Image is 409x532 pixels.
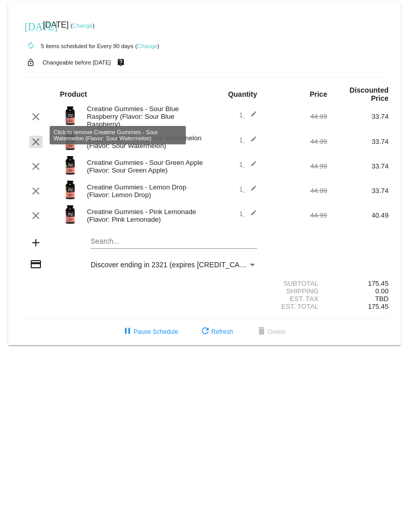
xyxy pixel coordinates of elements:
[135,43,159,49] small: ( )
[255,328,286,335] span: Delete
[239,161,257,168] span: 1
[71,23,95,29] small: ( )
[245,185,257,197] mat-icon: edit
[239,111,257,119] span: 1
[60,90,87,98] strong: Product
[20,43,133,49] small: 5 items scheduled for Every 90 days
[91,261,276,269] span: Discover ending in 2321 (expires [CREDIT_CARD_DATA])
[375,287,389,295] span: 0.00
[266,303,327,310] div: Est. Total
[30,209,42,222] mat-icon: clear
[60,204,80,225] img: Image-1-Creatine-Gummie-Pink-Lemonade-1000x1000-Roman-Berezecky.png
[239,136,257,144] span: 1
[245,136,257,148] mat-icon: edit
[266,295,327,303] div: Est. Tax
[327,211,389,219] div: 40.49
[239,210,257,218] span: 1
[255,326,268,338] mat-icon: delete
[266,187,327,195] div: 44.99
[121,326,134,338] mat-icon: pause
[91,261,257,269] mat-select: Payment Method
[82,159,205,174] div: Creatine Gummies - Sour Green Apple (Flavor: Sour Green Apple)
[82,208,205,223] div: Creatine Gummies - Pink Lemonade (Flavor: Pink Lemonade)
[327,187,389,195] div: 33.74
[91,238,257,246] input: Search...
[30,237,42,249] mat-icon: add
[25,40,37,52] mat-icon: autorenew
[60,180,80,200] img: Image-1-Creatine-Gummies-Roman-Berezecky_optimized.png
[30,185,42,197] mat-icon: clear
[82,105,205,128] div: Creatine Gummies - Sour Blue Raspberry (Flavor: Sour Blue Raspberry)
[247,323,294,341] button: Delete
[327,162,389,170] div: 33.74
[228,90,257,98] strong: Quantity
[113,323,186,341] button: Pause Schedule
[266,138,327,145] div: 44.99
[310,90,327,98] strong: Price
[82,134,205,150] div: Creatine Gummies - Sour Watermelon (Flavor: Sour Watermelon)
[42,59,111,66] small: Changeable before [DATE]
[266,287,327,295] div: Shipping
[121,328,178,335] span: Pause Schedule
[60,105,80,126] img: Image-1-Creatine-Gummies-SBR-1000Xx1000.png
[327,113,389,120] div: 33.74
[327,138,389,145] div: 33.74
[266,162,327,170] div: 44.99
[199,326,211,338] mat-icon: refresh
[266,280,327,287] div: Subtotal
[73,23,93,29] a: Change
[350,86,389,102] strong: Discounted Price
[191,323,241,341] button: Refresh
[30,258,42,270] mat-icon: credit_card
[199,328,233,335] span: Refresh
[245,111,257,123] mat-icon: edit
[115,56,127,69] mat-icon: live_help
[245,209,257,222] mat-icon: edit
[25,56,37,69] mat-icon: lock_open
[30,160,42,173] mat-icon: clear
[368,303,389,310] span: 175.45
[30,136,42,148] mat-icon: clear
[25,19,37,32] mat-icon: [DATE]
[266,211,327,219] div: 44.99
[60,131,80,151] img: Image-1-Creatine-Gummies-SW-1000Xx1000.png
[30,111,42,123] mat-icon: clear
[137,43,157,49] a: Change
[245,160,257,173] mat-icon: edit
[266,113,327,120] div: 44.99
[82,183,205,199] div: Creatine Gummies - Lemon Drop (Flavor: Lemon Drop)
[375,295,389,303] span: TBD
[327,280,389,287] div: 175.45
[239,185,257,193] span: 1
[60,155,80,176] img: Image-1-Creatine-Gummies-Sour-Green-Apple-1000x1000-1.png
